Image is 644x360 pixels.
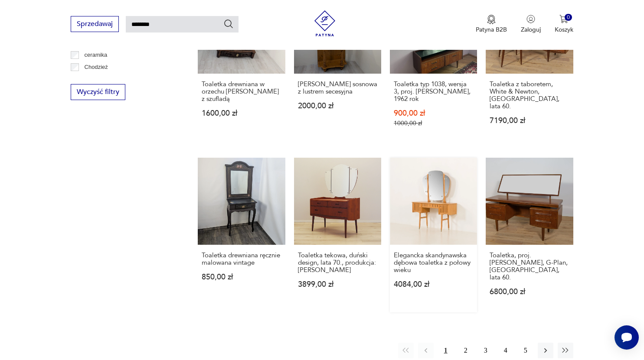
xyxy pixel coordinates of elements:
img: Ikona koszyka [559,15,568,23]
a: Toaletka tekowa, duński design, lata 70., produkcja: DaniaToaletka tekowa, duński design, lata 70... [294,158,381,312]
p: 3899,00 zł [298,281,377,288]
button: 0Koszyk [555,15,573,34]
p: 1600,00 zł [202,110,281,117]
img: Ikonka użytkownika [526,15,535,23]
p: Ćmielów [85,75,106,84]
p: Chodzież [85,62,108,72]
p: 7190,00 zł [490,117,569,124]
p: Zaloguj [521,26,541,34]
button: Patyna B2B [476,15,507,34]
button: Szukaj [223,19,234,29]
button: Sprzedawaj [71,16,119,32]
p: ceramika [85,50,108,60]
a: Ikona medaluPatyna B2B [476,15,507,34]
img: Patyna - sklep z meblami i dekoracjami vintage [312,10,338,36]
h3: Elegancka skandynawska dębowa toaletka z połowy wieku [394,252,473,274]
p: 6800,00 zł [490,288,569,295]
button: 5 [518,343,533,358]
button: Zaloguj [521,15,541,34]
p: 1000,00 zł [394,120,473,127]
iframe: Smartsupp widget button [615,325,639,350]
h3: Toaletka tekowa, duński design, lata 70., produkcja: [PERSON_NAME] [298,252,377,274]
button: 1 [438,343,454,358]
a: Sprzedawaj [71,22,119,28]
p: 850,00 zł [202,273,281,281]
button: 4 [498,343,513,358]
p: 2000,00 zł [298,102,377,110]
h3: Toaletka typ 1038, wersja 3, proj. [PERSON_NAME], 1962 rok [394,81,473,103]
h3: Toaletka drewniana w orzechu [PERSON_NAME] z szufladą [202,81,281,103]
h3: [PERSON_NAME] sosnowa z lustrem secesyjna [298,81,377,95]
h3: Toaletka drewniana ręcznie malowana vintage [202,252,281,266]
a: Toaletka, proj. V. Wilkins, G-Plan, Wielka Brytania, lata 60.Toaletka, proj. [PERSON_NAME], G-Pla... [486,158,573,312]
a: Elegancka skandynawska dębowa toaletka z połowy wiekuElegancka skandynawska dębowa toaletka z poł... [390,158,477,312]
p: 4084,00 zł [394,281,473,288]
h3: Toaletka z taboretem, White & Newton, [GEOGRAPHIC_DATA], lata 60. [490,81,569,110]
p: Patyna B2B [476,26,507,34]
img: Ikona medalu [487,15,496,24]
h3: Toaletka, proj. [PERSON_NAME], G-Plan, [GEOGRAPHIC_DATA], lata 60. [490,252,569,281]
button: 2 [458,343,474,358]
p: Koszyk [555,26,573,34]
div: 0 [565,14,572,21]
a: Toaletka drewniana ręcznie malowana vintageToaletka drewniana ręcznie malowana vintage850,00 zł [198,158,285,312]
button: 3 [478,343,494,358]
button: Wyczyść filtry [71,84,125,100]
p: 900,00 zł [394,110,473,117]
